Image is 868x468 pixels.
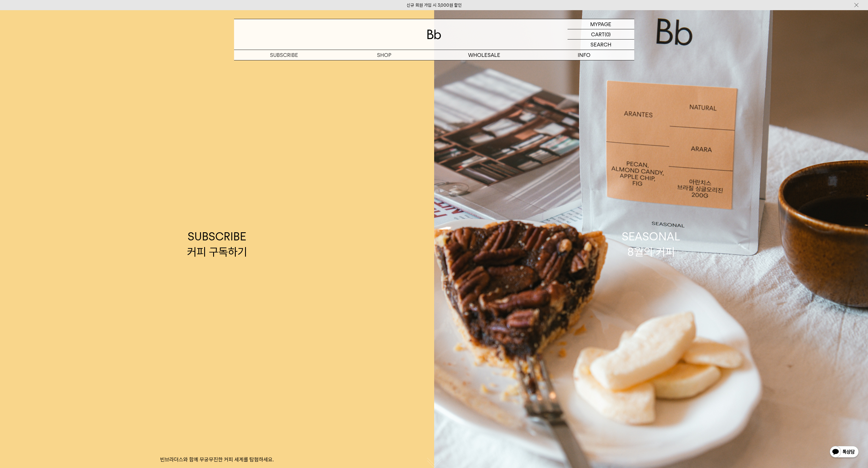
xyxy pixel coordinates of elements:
img: 카카오톡 채널 1:1 채팅 버튼 [829,445,859,459]
p: CART [591,29,605,39]
div: SEASONAL 8월의 커피 [622,229,680,260]
img: 로고 [427,30,441,39]
a: CART (0) [568,29,634,39]
p: (0) [605,29,611,39]
p: INFO [534,50,634,60]
a: SHOP [334,50,434,60]
a: 신규 회원 가입 시 3,000원 할인 [407,3,462,8]
p: MYPAGE [590,19,611,29]
a: MYPAGE [568,19,634,29]
div: SUBSCRIBE 커피 구독하기 [187,229,247,260]
p: WHOLESALE [434,50,534,60]
a: SUBSCRIBE [234,50,334,60]
p: SEARCH [590,39,611,50]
